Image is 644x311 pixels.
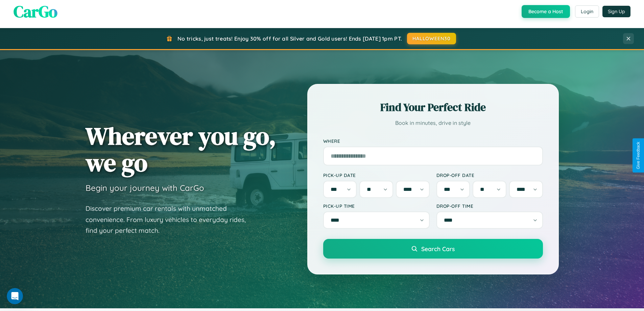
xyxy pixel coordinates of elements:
p: Discover premium car rentals with unmatched convenience. From luxury vehicles to everyday rides, ... [86,203,255,236]
span: CarGo [14,0,57,23]
button: HALLOWEEN30 [407,33,456,44]
button: Become a Host [522,5,570,18]
h3: Begin your journey with CarGo [86,183,204,193]
button: Login [575,5,599,18]
label: Pick-up Time [323,203,430,209]
iframe: Intercom live chat [7,288,23,304]
button: Sign Up [602,6,630,17]
div: Give Feedback [636,142,641,169]
span: Search Cars [421,245,455,252]
label: Drop-off Time [436,203,543,209]
button: Search Cars [323,239,543,259]
label: Pick-up Date [323,172,430,178]
h2: Find Your Perfect Ride [323,100,543,115]
label: Where [323,138,543,144]
span: No tricks, just treats! Enjoy 30% off for all Silver and Gold users! Ends [DATE] 1pm PT. [177,35,402,42]
p: Book in minutes, drive in style [323,118,543,128]
label: Drop-off Date [436,172,543,178]
h1: Wherever you go, we go [86,123,276,176]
